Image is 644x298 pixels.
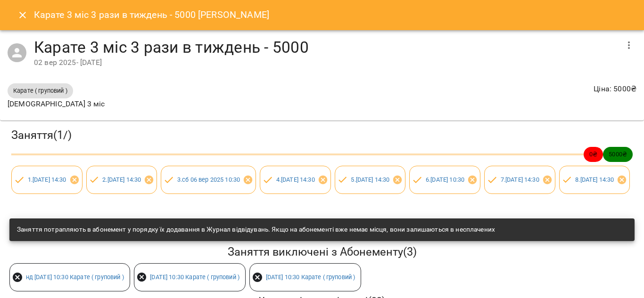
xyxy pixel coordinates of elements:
[8,86,73,95] span: Карате ( груповий )
[8,98,105,110] p: [DEMOGRAPHIC_DATA] 3 міс
[484,166,555,194] div: 7.[DATE] 14:30
[266,274,355,281] a: [DATE] 10:30 Карате ( груповий )
[161,166,256,194] div: 3.сб 06 вер 2025 10:30
[11,4,34,26] button: Close
[426,176,464,183] a: 6.[DATE] 10:30
[26,274,124,281] a: нд [DATE] 10:30 Карате ( груповий )
[17,221,495,238] div: Заняття потрапляють в абонемент у порядку їх додавання в Журнал відвідувань. Якщо на абонементі в...
[501,176,539,183] a: 7.[DATE] 14:30
[34,57,618,68] div: 02 вер 2025 - [DATE]
[603,150,633,159] span: 5000 ₴
[559,166,630,194] div: 8.[DATE] 14:30
[409,166,480,194] div: 6.[DATE] 10:30
[351,176,389,183] a: 5.[DATE] 14:30
[594,83,636,95] p: Ціна : 5000 ₴
[11,166,83,194] div: 1.[DATE] 14:30
[11,128,633,143] h3: Заняття ( 1 / )
[102,176,141,183] a: 2.[DATE] 14:30
[34,38,618,57] h4: Карате 3 міс 3 рази в тиждень - 5000
[575,176,614,183] a: 8.[DATE] 14:30
[34,8,269,22] h6: Карате 3 міс 3 рази в тиждень - 5000 [PERSON_NAME]
[276,176,315,183] a: 4.[DATE] 14:30
[335,166,406,194] div: 5.[DATE] 14:30
[86,166,157,194] div: 2.[DATE] 14:30
[28,176,66,183] a: 1.[DATE] 14:30
[260,166,331,194] div: 4.[DATE] 14:30
[177,176,240,183] a: 3.сб 06 вер 2025 10:30
[9,245,635,259] h5: Заняття виключені з Абонементу ( 3 )
[584,150,603,159] span: 0 ₴
[150,274,239,281] a: [DATE] 10:30 Карате ( груповий )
